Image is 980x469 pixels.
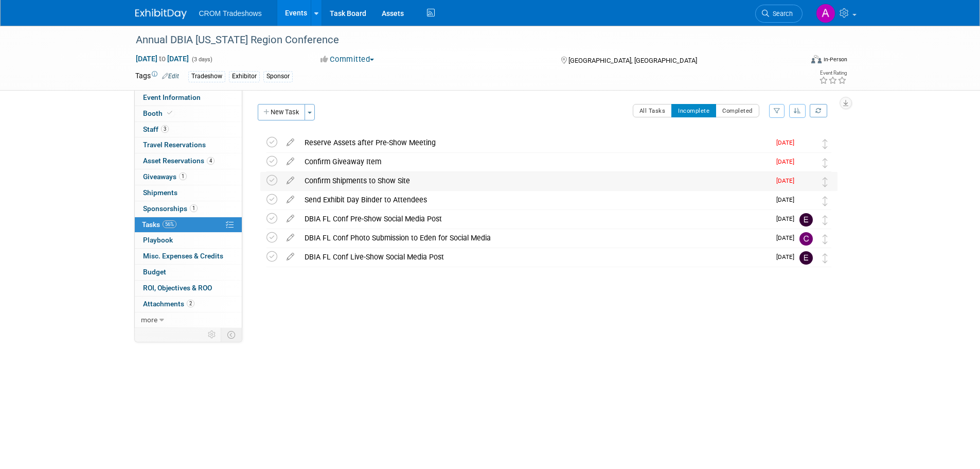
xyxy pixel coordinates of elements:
[823,177,828,187] i: Move task
[199,9,262,18] span: CROM Tradeshows
[143,284,212,292] span: ROI, Objectives & ROO
[135,201,242,217] a: Sponsorships1
[769,10,793,18] span: Search
[135,122,242,137] a: Staff3
[135,71,179,82] td: Tags
[755,5,803,23] a: Search
[799,175,813,188] img: Kristin Elliott
[161,125,169,133] span: 3
[143,157,215,165] span: Asset Reservations
[221,328,242,341] td: Toggle Event Tabs
[811,55,822,63] img: Format-Inperson.png
[229,71,260,82] div: Exhibitor
[179,172,187,180] span: 1
[776,196,799,203] span: [DATE]
[281,138,299,147] a: edit
[799,194,813,207] img: Kristin Elliott
[299,210,770,228] div: DBIA FL Conf Pre-Show Social Media Post
[823,196,828,206] i: Move task
[143,188,177,197] span: Shipments
[162,73,179,80] a: Edit
[810,104,827,117] a: Refresh
[823,215,828,225] i: Move task
[135,169,242,185] a: Giveaways1
[135,265,242,280] a: Budget
[671,104,716,117] button: Incomplete
[143,204,198,213] span: Sponsorships
[299,172,770,189] div: Confirm Shipments to Show Site
[135,153,242,169] a: Asset Reservations4
[135,249,242,264] a: Misc. Expenses & Credits
[281,195,299,204] a: edit
[317,54,378,65] button: Committed
[776,215,799,222] span: [DATE]
[299,191,770,209] div: Send Exhibit Day Binder to Attendees
[299,248,770,266] div: DBIA FL Conf Live-Show Social Media Post
[799,251,813,265] img: Eden Burleigh
[281,157,299,166] a: edit
[141,316,157,324] span: more
[135,297,242,312] a: Attachments2
[143,172,187,181] span: Giveaways
[143,125,169,133] span: Staff
[823,234,828,244] i: Move task
[799,156,813,169] img: Kristin Elliott
[135,217,242,233] a: Tasks56%
[281,233,299,242] a: edit
[568,57,697,64] span: [GEOGRAPHIC_DATA], [GEOGRAPHIC_DATA]
[816,4,835,23] img: Alicia Walker
[143,300,194,308] span: Attachments
[776,253,799,260] span: [DATE]
[143,268,166,276] span: Budget
[742,54,848,69] div: Event Format
[135,281,242,296] a: ROI, Objectives & ROO
[281,214,299,223] a: edit
[135,9,187,19] img: ExhibitDay
[716,104,759,117] button: Completed
[187,300,194,307] span: 2
[776,158,799,165] span: [DATE]
[823,253,828,263] i: Move task
[135,137,242,153] a: Travel Reservations
[135,90,242,106] a: Event Information
[799,213,813,227] img: Eden Burleigh
[143,141,206,149] span: Travel Reservations
[142,220,176,229] span: Tasks
[143,252,223,260] span: Misc. Expenses & Credits
[191,56,212,63] span: (3 days)
[799,232,813,246] img: Cameron Kenyon
[281,252,299,262] a: edit
[299,229,770,247] div: DBIA FL Conf Photo Submission to Eden for Social Media
[823,158,828,168] i: Move task
[190,204,198,212] span: 1
[776,234,799,241] span: [DATE]
[823,139,828,149] i: Move task
[143,93,201,101] span: Event Information
[188,71,225,82] div: Tradeshow
[633,104,672,117] button: All Tasks
[132,31,787,49] div: Annual DBIA [US_STATE] Region Conference
[776,139,799,146] span: [DATE]
[776,177,799,184] span: [DATE]
[299,134,770,151] div: Reserve Assets after Pre-Show Meeting
[135,54,189,63] span: [DATE] [DATE]
[263,71,293,82] div: Sponsor
[281,176,299,185] a: edit
[135,106,242,121] a: Booth
[203,328,221,341] td: Personalize Event Tab Strip
[167,110,172,116] i: Booth reservation complete
[207,157,215,165] span: 4
[143,236,173,244] span: Playbook
[163,220,176,228] span: 56%
[135,233,242,248] a: Playbook
[157,55,167,63] span: to
[135,312,242,328] a: more
[819,71,847,76] div: Event Rating
[143,109,174,117] span: Booth
[258,104,305,120] button: New Task
[299,153,770,170] div: Confirm Giveaway Item
[823,56,847,63] div: In-Person
[799,137,813,150] img: Kristin Elliott
[135,185,242,201] a: Shipments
